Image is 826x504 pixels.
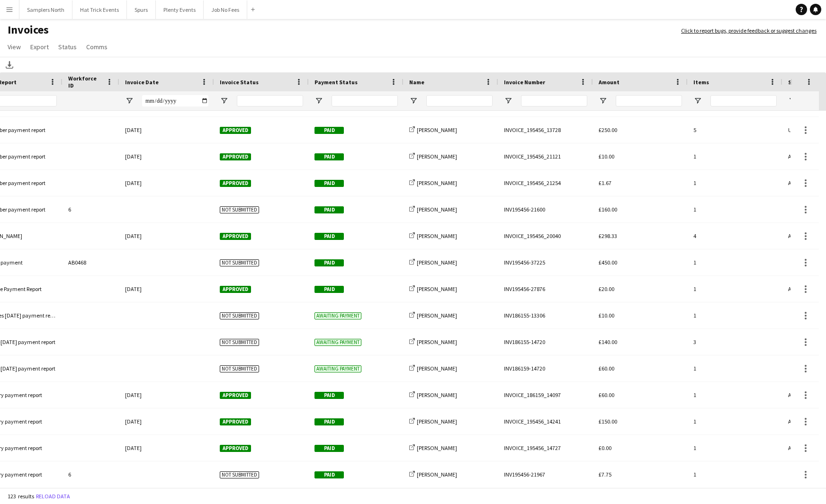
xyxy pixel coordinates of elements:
span: View [8,43,21,51]
button: Open Filter Menu [788,97,797,105]
span: £7.75 [599,471,611,478]
div: [DATE] [119,223,214,249]
button: Open Filter Menu [504,97,512,105]
span: Comms [86,43,108,51]
span: Name [409,79,424,86]
div: 1 [688,143,782,169]
div: AB0468 [63,249,119,275]
div: INVOICE_195456_13728 [498,117,593,143]
span: Invoice Status [220,79,259,86]
span: £250.00 [599,126,617,133]
div: [DATE] [119,408,214,434]
span: Paid [314,153,344,160]
button: Reload data [34,491,72,502]
input: Invoice Status Filter Input [237,95,303,106]
span: Not submitted [220,312,259,319]
span: £1.67 [599,179,611,186]
input: Name Filter Input [426,95,493,106]
span: Awaiting payment [314,312,361,319]
div: [DATE] [119,382,214,408]
span: Paid [314,418,344,425]
span: Paid [314,127,344,134]
div: 3 [688,329,782,355]
span: [PERSON_NAME] [417,471,457,478]
span: £10.00 [599,312,614,319]
span: Not submitted [220,471,259,478]
div: 4 [688,223,782,249]
span: Invoice Number [504,79,545,86]
button: Plenty Events [156,0,204,19]
span: Approved [220,153,251,160]
a: Export [27,41,53,53]
div: [DATE] [119,143,214,169]
button: Open Filter Menu [125,97,134,105]
a: Status [54,41,81,53]
div: [DATE] [119,276,214,302]
span: £10.00 [599,153,614,160]
div: INVOICE_186159_14097 [498,382,593,408]
button: Samplers North [19,0,72,19]
span: Approved [220,418,251,425]
button: Open Filter Menu [409,97,418,105]
div: 1 [688,355,782,381]
div: [DATE] [119,117,214,143]
div: 1 [688,249,782,275]
div: 1 [688,196,782,222]
a: Comms [82,41,111,53]
span: [PERSON_NAME] [417,312,457,319]
input: Items Filter Input [710,95,777,106]
span: Paid [314,180,344,187]
span: £298.33 [599,232,617,239]
div: 1 [688,435,782,461]
button: Open Filter Menu [599,97,607,105]
span: Invoice Date [125,79,159,86]
div: 1 [688,170,782,196]
span: Items [693,79,709,86]
input: Amount Filter Input [616,95,682,106]
span: [PERSON_NAME] [417,285,457,292]
app-action-btn: Download [4,59,15,71]
span: [PERSON_NAME] [417,206,457,213]
span: [PERSON_NAME] [417,179,457,186]
span: Export [30,43,49,51]
div: INV186159-14720 [498,355,593,381]
button: Open Filter Menu [220,97,228,105]
span: [PERSON_NAME] [417,365,457,372]
button: Open Filter Menu [693,97,702,105]
div: INV195456-21600 [498,196,593,222]
span: Awaiting payment [314,365,361,372]
div: 1 [688,276,782,302]
div: INVOICE_195456_14241 [498,408,593,434]
div: INV195456-37225 [498,249,593,275]
span: Paid [314,259,344,266]
span: Approved [220,445,251,452]
span: Paid [314,206,344,213]
span: Approved [220,180,251,187]
div: INV186155-13306 [498,302,593,328]
div: INVOICE_195456_21254 [498,170,593,196]
span: £0.00 [599,444,611,451]
span: £20.00 [599,285,614,292]
div: 6 [63,461,119,487]
span: £60.00 [599,391,614,398]
a: Click to report bugs, provide feedback or suggest changes [681,27,817,35]
span: [PERSON_NAME] [417,153,457,160]
span: [PERSON_NAME] [417,259,457,266]
span: £160.00 [599,206,617,213]
span: Paid [314,445,344,452]
div: 1 [688,302,782,328]
span: [PERSON_NAME] [417,232,457,239]
span: Not submitted [220,259,259,266]
div: INV186155-14720 [498,329,593,355]
span: Not submitted [220,365,259,372]
span: £60.00 [599,365,614,372]
a: View [4,41,25,53]
div: 1 [688,461,782,487]
div: INVOICE_195456_14727 [498,435,593,461]
span: Approved [220,286,251,293]
span: Approved [220,392,251,399]
span: Paid [314,471,344,478]
input: Invoice Number Filter Input [521,95,587,106]
button: Spurs [127,0,156,19]
div: INVOICE_195456_20040 [498,223,593,249]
